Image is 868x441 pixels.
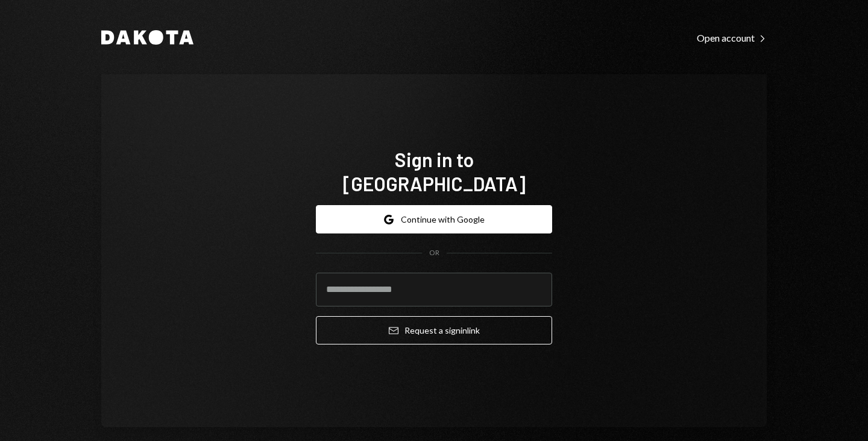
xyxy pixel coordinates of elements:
[316,147,552,195] h1: Sign in to [GEOGRAPHIC_DATA]
[528,282,542,297] keeper-lock: Open Keeper Popup
[697,32,767,44] div: Open account
[697,31,767,44] a: Open account
[316,316,552,344] button: Request a signinlink
[316,205,552,233] button: Continue with Google
[429,248,439,258] div: OR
